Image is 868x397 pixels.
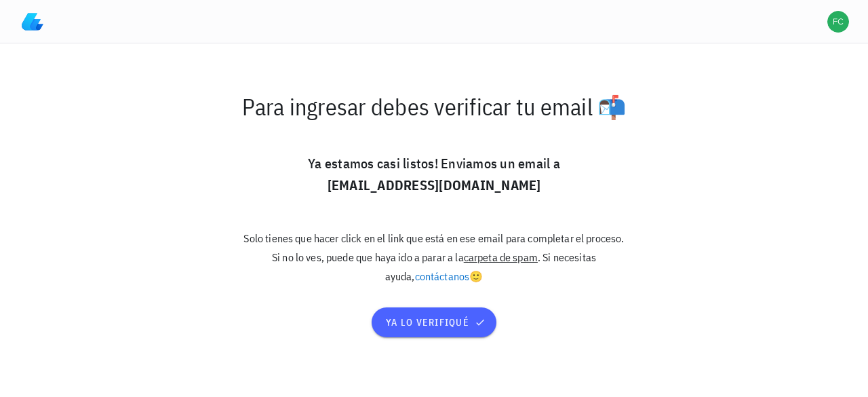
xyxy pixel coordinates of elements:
span: ya lo verifiqué [385,316,483,328]
div: avatar [827,11,849,33]
p: Para ingresar debes verificar tu email 📬 [239,93,629,120]
img: LedgiFi [22,11,43,33]
a: contáctanos [415,269,470,283]
button: ya lo verifiqué [372,307,496,337]
p: Ya estamos casi listos! Enviamos un email a [239,153,629,196]
b: [EMAIL_ADDRESS][DOMAIN_NAME] [328,176,541,194]
p: Solo tienes que hacer click en el link que está en ese email para completar el proceso. Si no lo ... [239,229,629,286]
span: carpeta de spam [464,250,538,264]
